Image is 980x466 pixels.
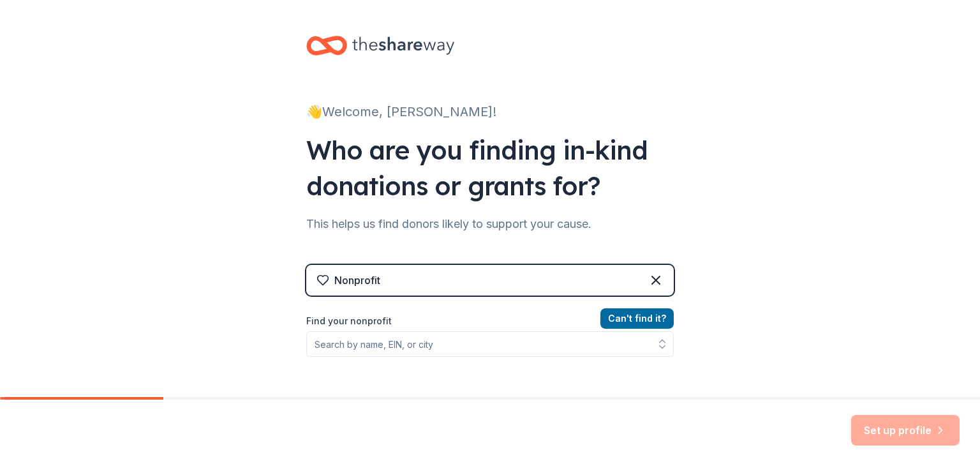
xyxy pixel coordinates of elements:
[306,331,674,357] input: Search by name, EIN, or city
[306,132,674,204] div: Who are you finding in-kind donations or grants for?
[334,273,380,288] div: Nonprofit
[600,308,674,329] button: Can't find it?
[306,214,674,234] div: This helps us find donors likely to support your cause.
[306,101,674,122] div: 👋 Welcome, [PERSON_NAME]!
[306,313,674,329] label: Find your nonprofit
